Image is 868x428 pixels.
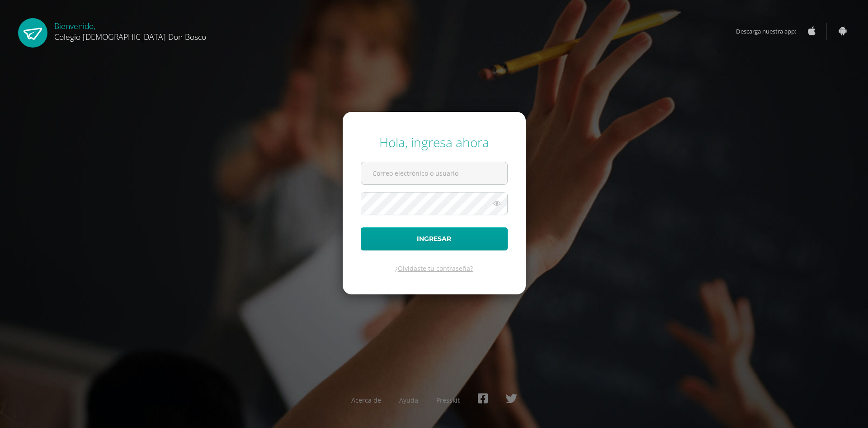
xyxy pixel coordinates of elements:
[436,396,460,404] a: Presskit
[736,23,805,40] span: Descarga nuestra app:
[54,31,206,42] span: Colegio [DEMOGRAPHIC_DATA] Don Bosco
[361,227,508,250] button: Ingresar
[361,162,507,184] input: Correo electrónico o usuario
[361,134,508,151] div: Hola, ingresa ahora
[54,18,206,42] div: Bienvenido,
[351,396,381,404] a: Acerca de
[399,396,418,404] a: Ayuda
[395,264,473,273] a: ¿Olvidaste tu contraseña?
